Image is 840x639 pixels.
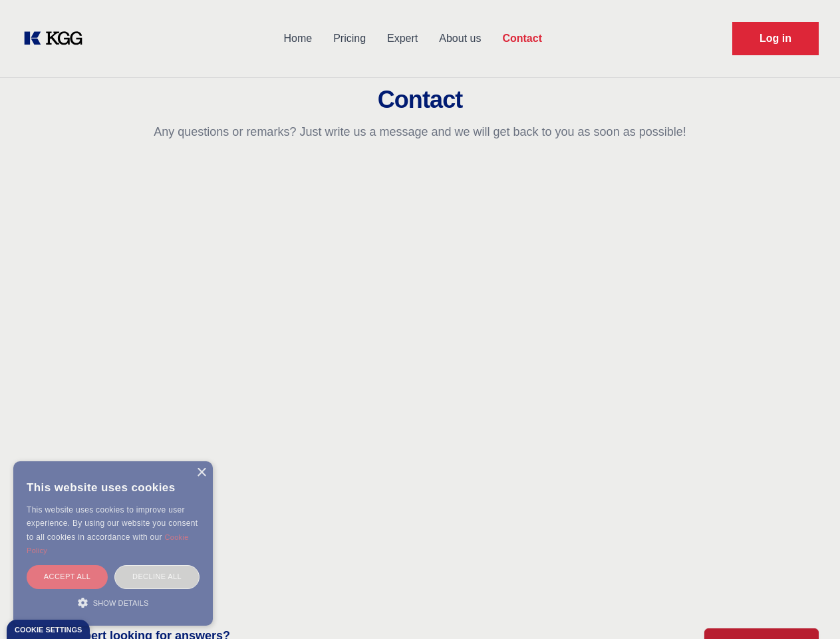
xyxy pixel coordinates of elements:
[323,21,376,56] a: Pricing
[15,626,82,634] div: Cookie settings
[27,565,108,588] div: Accept all
[114,565,200,588] div: Decline all
[376,21,428,56] a: Expert
[491,21,553,56] a: Contact
[16,87,824,113] h2: Contact
[93,599,149,607] span: Show details
[27,471,200,503] div: This website uses cookies
[732,22,819,55] a: Request Demo
[27,505,198,542] span: This website uses cookies to improve user experience. By using our website you consent to all coo...
[27,596,200,609] div: Show details
[16,124,824,140] p: Any questions or remarks? Just write us a message and we will get back to you as soon as possible!
[428,21,491,56] a: About us
[27,533,189,554] a: Cookie Policy
[196,468,206,478] div: Close
[773,575,840,639] iframe: Chat Widget
[21,28,93,49] a: KOL Knowledge Platform: Talk to Key External Experts (KEE)
[273,21,323,56] a: Home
